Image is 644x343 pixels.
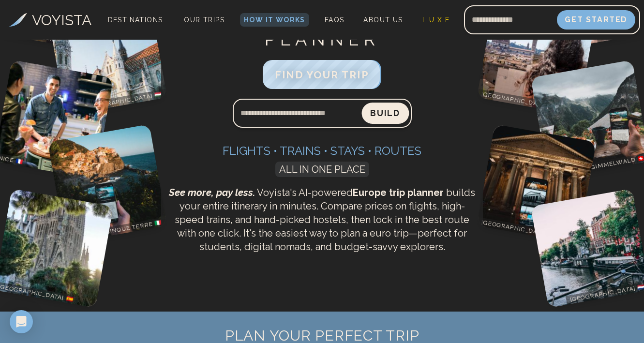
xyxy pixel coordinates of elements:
span: ALL IN ONE PLACE [275,162,369,177]
a: About Us [359,13,406,27]
div: Open Intercom Messenger [10,310,33,333]
span: About Us [363,16,403,24]
a: L U X E [419,13,454,27]
a: FAQs [321,13,348,27]
p: Voyista's AI-powered builds your entire itinerary in minutes. Compare prices on flights, high-spe... [165,186,479,254]
button: FIND YOUR TRIP [263,60,381,89]
h3: Flights • Trains • Stays • Routes [165,143,479,159]
img: Rome [477,124,596,243]
a: Our Trips [180,13,228,27]
span: FAQs [325,16,344,24]
img: Voyista Logo [9,13,27,27]
a: How It Works [240,13,309,27]
span: See more, pay less. [169,187,255,198]
span: Destinations [104,12,167,41]
span: Our Trips [184,16,225,24]
input: Search query [233,102,364,125]
input: Email address [464,8,557,31]
a: VOYISTA [9,9,91,31]
span: How It Works [244,16,305,24]
button: Get Started [557,10,635,30]
img: Cinque Terre [48,124,167,243]
span: FIND YOUR TRIP [275,69,369,81]
a: FIND YOUR TRIP [263,71,381,80]
button: Build [361,103,409,124]
span: L U X E [422,16,450,24]
h3: VOYISTA [32,9,91,31]
strong: Europe trip planner [353,187,444,198]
